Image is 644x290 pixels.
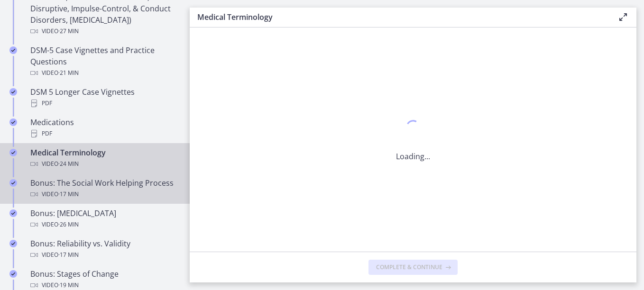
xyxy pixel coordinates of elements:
div: Video [30,219,178,230]
div: Video [30,249,178,261]
i: Completed [9,88,17,96]
div: PDF [30,98,178,109]
div: Video [30,26,178,37]
span: · 17 min [58,249,79,261]
div: Bonus: The Social Work Helping Process [30,177,178,200]
div: Medical Terminology [30,147,178,170]
h3: Medical Terminology [197,11,602,23]
p: Loading... [396,151,430,162]
i: Completed [9,149,17,156]
i: Completed [9,118,17,126]
div: Medications [30,117,178,139]
div: Bonus: [MEDICAL_DATA] [30,208,178,230]
button: Complete & continue [368,260,458,275]
i: Completed [9,46,17,54]
div: Video [30,189,178,200]
i: Completed [9,179,17,187]
span: · 26 min [58,219,79,230]
div: 1 [396,118,430,139]
i: Completed [9,209,17,217]
i: Completed [9,270,17,278]
div: PDF [30,128,178,139]
span: · 27 min [58,26,79,37]
span: · 17 min [58,189,79,200]
div: Bonus: Reliability vs. Validity [30,238,178,261]
span: · 24 min [58,158,79,170]
span: Complete & continue [376,263,442,271]
div: DSM-5 Case Vignettes and Practice Questions [30,45,178,79]
i: Completed [9,240,17,247]
div: Video [30,67,178,79]
div: DSM 5 Longer Case Vignettes [30,86,178,109]
span: · 21 min [58,67,79,79]
div: Video [30,158,178,170]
